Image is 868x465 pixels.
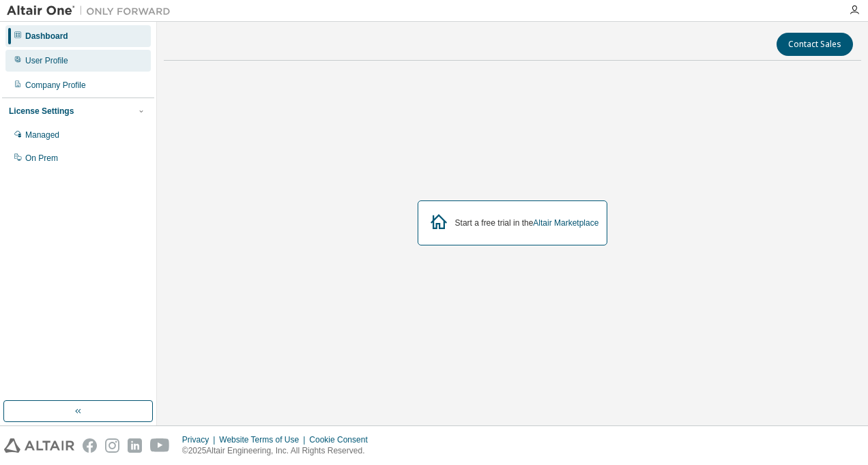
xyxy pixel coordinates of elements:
p: © 2025 Altair Engineering, Inc. All Rights Reserved. [182,445,376,457]
img: youtube.svg [150,438,170,453]
img: linkedin.svg [128,438,142,453]
div: Dashboard [25,31,68,42]
div: Managed [25,130,59,140]
div: On Prem [25,153,58,164]
div: License Settings [9,106,74,117]
div: Cookie Consent [309,434,375,445]
div: Start a free trial in the [455,217,599,228]
img: facebook.svg [83,438,97,453]
button: Contact Sales [777,33,853,56]
a: Altair Marketplace [533,218,598,228]
img: instagram.svg [105,438,119,453]
div: User Profile [25,55,68,66]
div: Privacy [182,434,219,445]
div: Company Profile [25,80,86,91]
img: Altair One [7,4,177,18]
img: altair_logo.svg [4,438,74,453]
div: Website Terms of Use [219,434,309,445]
